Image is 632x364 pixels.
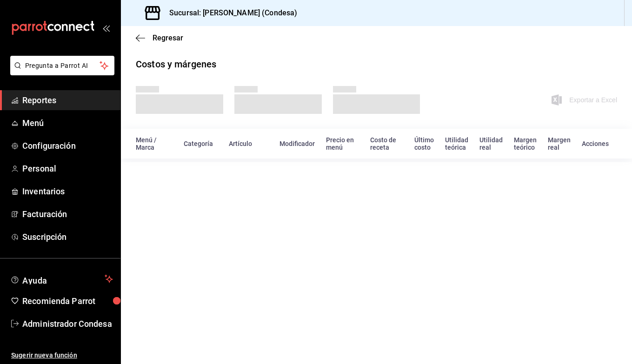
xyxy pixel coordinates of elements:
th: Modificador [274,129,320,159]
span: Reportes [22,94,113,106]
th: Acciones [576,129,632,159]
span: Sugerir nueva función [11,351,113,360]
span: Ayuda [22,273,101,285]
th: Menú / Marca [121,129,178,159]
th: Último costo [409,129,439,159]
th: Margen teórico [508,129,542,159]
h3: Sucursal: [PERSON_NAME] (Condesa) [162,7,297,19]
button: open_drawer_menu [102,24,110,32]
span: Menú [22,117,113,129]
span: Recomienda Parrot [22,295,113,307]
span: Personal [22,162,113,175]
th: Categoría [178,129,224,159]
th: Utilidad real [474,129,508,159]
button: Pregunta a Parrot AI [10,56,114,75]
span: Inventarios [22,185,113,198]
span: Pregunta a Parrot AI [25,61,100,71]
th: Precio en menú [320,129,365,159]
th: Utilidad teórica [439,129,474,159]
button: Regresar [136,33,183,42]
a: Pregunta a Parrot AI [7,67,114,77]
div: Costos y márgenes [136,57,216,71]
th: Artículo [223,129,274,159]
span: Suscripción [22,231,113,243]
th: Costo de receta [365,129,409,159]
span: Facturación [22,208,113,220]
span: Regresar [153,33,183,42]
span: Administrador Condesa [22,318,113,330]
span: Configuración [22,139,113,152]
th: Margen real [542,129,576,159]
